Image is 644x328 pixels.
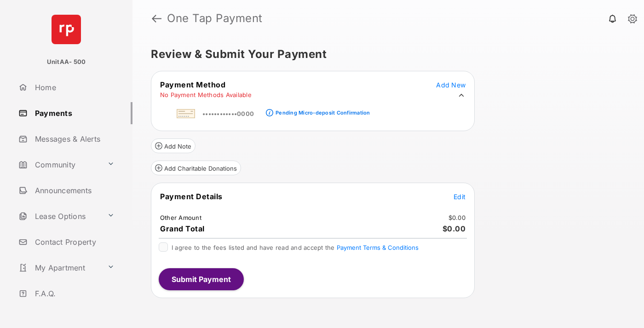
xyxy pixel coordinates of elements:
span: $0.00 [443,224,466,233]
button: Add Note [151,138,195,153]
button: Submit Payment [159,268,244,290]
span: ••••••••••••0000 [202,110,254,117]
span: Edit [454,193,466,201]
button: Add Charitable Donations [151,161,241,175]
h5: Review & Submit Your Payment [151,49,618,60]
span: Grand Total [160,224,205,233]
span: I agree to the fees listed and have read and accept the [172,244,419,251]
span: Add New [436,81,466,89]
a: Messages & Alerts [15,128,132,150]
td: No Payment Methods Available [160,91,252,99]
div: Pending Micro-deposit Confirmation [276,109,370,116]
td: Other Amount [160,213,202,222]
a: Home [15,76,132,98]
span: Payment Details [160,192,223,201]
a: Contact Property [15,231,132,253]
a: Community [15,154,103,176]
a: My Apartment [15,257,103,279]
span: Payment Method [160,80,225,89]
img: svg+xml;base64,PHN2ZyB4bWxucz0iaHR0cDovL3d3dy53My5vcmcvMjAwMC9zdmciIHdpZHRoPSI2NCIgaGVpZ2h0PSI2NC... [52,15,81,44]
p: UnitAA- 500 [47,58,86,67]
button: Edit [454,192,466,201]
a: Announcements [15,179,132,201]
a: Lease Options [15,205,103,227]
button: Add New [436,80,466,89]
a: Payments [15,102,132,124]
a: Pending Micro-deposit Confirmation [273,102,370,118]
strong: One Tap Payment [167,13,263,24]
button: I agree to the fees listed and have read and accept the [337,244,419,251]
td: $0.00 [448,213,466,222]
a: F.A.Q. [15,282,132,305]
